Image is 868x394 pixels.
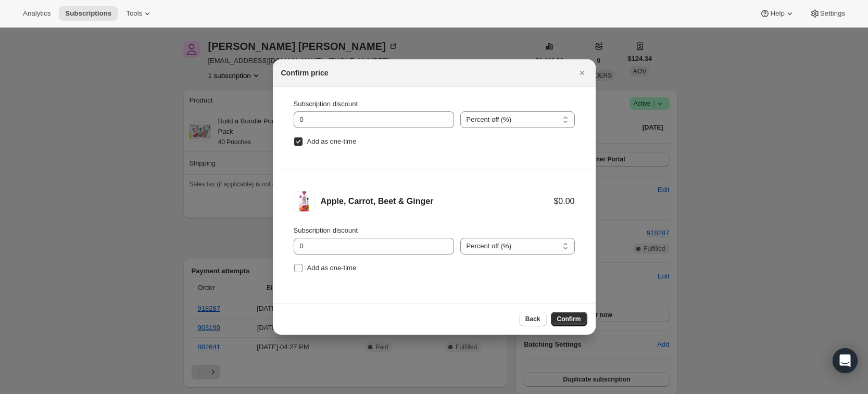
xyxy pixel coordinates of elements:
[281,68,329,78] h2: Confirm price
[557,315,581,323] span: Confirm
[294,100,358,108] span: Subscription discount
[294,191,315,212] img: Apple, Carrot, Beet & Ginger
[551,312,587,326] button: Confirm
[753,6,801,21] button: Help
[23,9,51,18] span: Analytics
[65,9,111,18] span: Subscriptions
[17,6,57,21] button: Analytics
[519,312,547,326] button: Back
[553,196,574,207] div: $0.00
[820,9,845,18] span: Settings
[120,6,159,21] button: Tools
[126,9,142,18] span: Tools
[321,196,554,207] div: Apple, Carrot, Beet & Ginger
[59,6,118,21] button: Subscriptions
[294,226,358,234] span: Subscription discount
[307,264,357,272] span: Add as one-time
[833,348,858,373] div: Open Intercom Messenger
[307,137,357,145] span: Add as one-time
[525,315,540,323] span: Back
[770,9,784,18] span: Help
[803,6,851,21] button: Settings
[575,66,589,80] button: Close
